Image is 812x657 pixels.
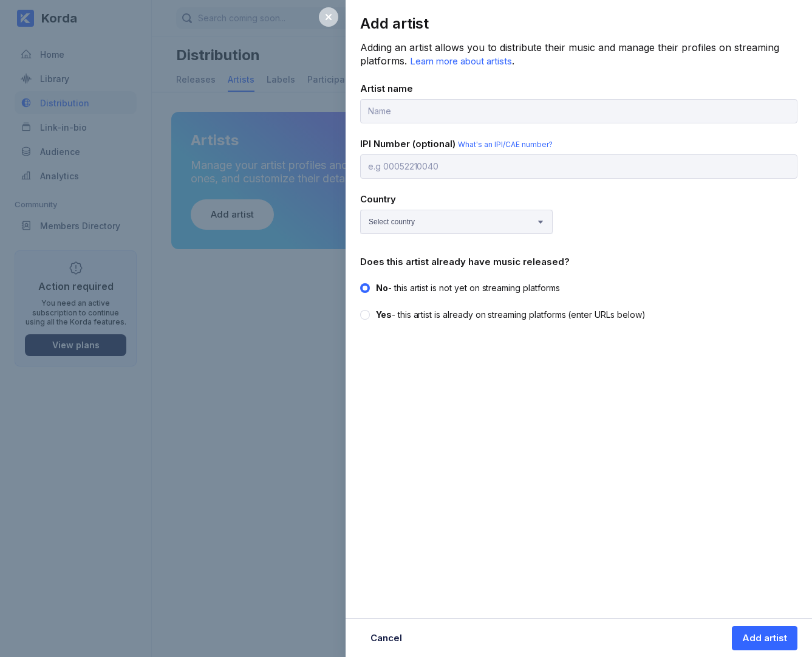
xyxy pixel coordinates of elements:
div: Add artist [360,15,797,32]
span: What's an IPI/CAE number? [458,140,553,149]
button: Cancel [360,626,412,650]
div: Cancel [370,632,402,644]
div: Artist name [360,83,797,94]
span: No [376,283,388,293]
button: Add artist [732,626,797,650]
div: - this artist is not yet on streaming platforms [376,282,560,294]
span: Yes [376,309,392,320]
div: Does this artist already have music released? [360,256,797,267]
div: - this artist is already on streaming platforms (enter URLs below) [376,309,646,321]
div: IPI Number (optional) [360,138,797,150]
input: Name [360,99,797,123]
div: Adding an artist allows you to distribute their music and manage their profiles on streaming plat... [360,41,797,68]
div: Add artist [742,632,787,644]
div: Country [360,193,797,205]
input: e.g 00052210040 [360,154,797,179]
span: Learn more about artists [410,55,512,67]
